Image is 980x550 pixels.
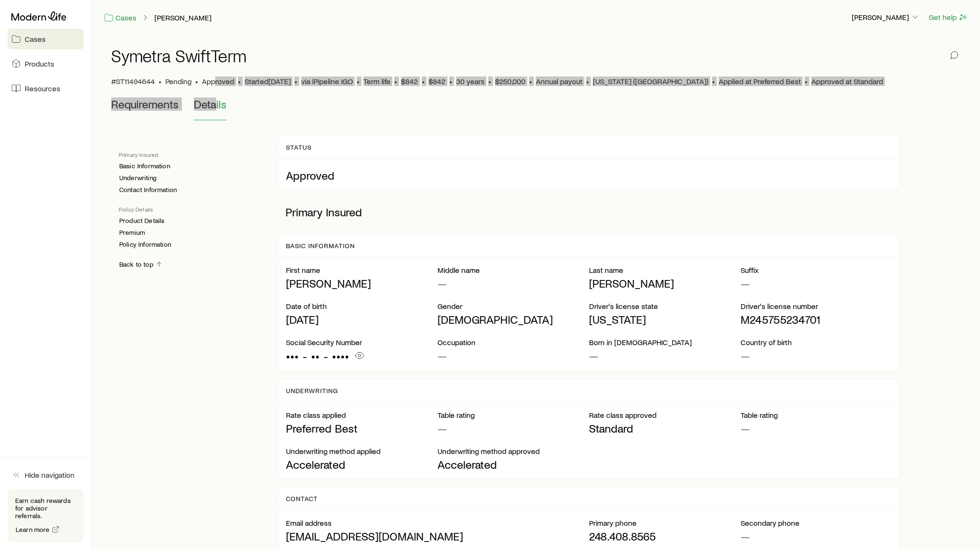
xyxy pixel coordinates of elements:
[286,301,438,311] p: Date of birth
[323,349,328,363] span: -
[111,97,179,111] span: Requirements
[286,495,318,502] p: Contact
[286,387,338,395] p: Underwriting
[536,77,582,86] span: Annual payout
[195,77,198,86] span: •
[8,53,84,74] a: Products
[456,77,485,86] span: 30 years
[741,301,892,311] p: Driver's license number
[278,198,900,226] p: Primary Insured
[438,410,589,420] p: Table rating
[111,77,155,86] span: #ST11494644
[428,77,446,86] span: $842
[712,77,715,86] span: •
[589,530,741,543] p: 248.408.8565
[25,34,46,44] span: Cases
[119,205,263,213] p: Policy Details
[165,77,191,86] p: Pending
[268,77,291,86] span: [DATE]
[301,77,353,86] span: via iPipeline IGO
[286,313,438,326] p: [DATE]
[286,338,438,347] p: Social Security Number
[286,169,892,182] p: Approved
[741,518,892,528] p: Secondary phone
[741,422,892,435] p: —
[438,277,589,290] p: —
[589,410,741,420] p: Rate class approved
[811,77,883,86] span: Approved at Standard
[438,446,589,456] p: Underwriting method approved
[286,518,589,528] p: Email address
[286,265,438,275] p: First name
[286,242,354,250] p: Basic Information
[593,77,708,86] span: [US_STATE] ([GEOGRAPHIC_DATA])
[589,422,741,435] p: Standard
[25,470,75,480] span: Hide navigation
[438,422,589,435] p: —
[311,349,320,363] span: ••
[851,12,921,23] button: [PERSON_NAME]
[589,301,741,311] p: Driver's license state
[119,174,157,182] a: Underwriting
[202,77,234,86] span: Approved
[8,464,84,485] button: Hide navigation
[741,277,892,290] p: —
[589,277,741,290] p: [PERSON_NAME]
[438,313,589,326] p: [DEMOGRAPHIC_DATA]
[438,458,589,471] p: Accelerated
[111,97,961,120] div: Application details tabs
[495,77,525,86] span: $250,000
[119,229,145,237] a: Premium
[394,77,397,86] span: •
[104,12,137,23] a: Cases
[286,530,589,543] p: [EMAIL_ADDRESS][DOMAIN_NAME]
[286,349,299,363] span: •••
[119,186,177,194] a: Contact Information
[741,410,892,420] p: Table rating
[438,338,589,347] p: Occupation
[286,144,312,151] p: Status
[449,77,452,86] span: •
[357,77,360,86] span: •
[8,78,84,99] a: Resources
[589,313,741,326] p: [US_STATE]
[438,265,589,275] p: Middle name
[852,12,920,22] p: [PERSON_NAME]
[438,301,589,311] p: Gender
[741,349,892,362] p: —
[119,162,171,170] a: Basic Information
[286,422,438,435] p: Preferred Best
[741,530,892,543] p: —
[16,526,50,533] span: Learn more
[589,338,741,347] p: Born in [DEMOGRAPHIC_DATA]
[363,77,390,86] span: Term life
[589,265,741,275] p: Last name
[194,97,227,111] span: Details
[805,77,808,86] span: •
[529,77,532,86] span: •
[25,59,54,68] span: Products
[295,77,297,86] span: •
[119,151,263,158] p: Primary Insured
[741,338,892,347] p: Country of birth
[8,29,84,49] a: Cases
[154,13,212,22] a: [PERSON_NAME]
[488,77,491,86] span: •
[741,313,892,326] p: M245755234701
[8,489,84,542] div: Earn cash rewards for advisor referrals.Learn more
[401,77,418,86] span: $842
[119,241,171,249] a: Policy Information
[119,260,163,269] a: Back to top
[25,84,60,93] span: Resources
[589,518,741,528] p: Primary phone
[303,349,307,363] span: -
[286,458,438,471] p: Accelerated
[589,349,741,362] p: —
[159,77,162,86] span: •
[245,77,291,86] p: Started
[15,497,76,520] p: Earn cash rewards for advisor referrals.
[422,77,425,86] span: •
[286,410,438,420] p: Rate class applied
[119,217,165,225] a: Product Details
[332,349,349,363] span: ••••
